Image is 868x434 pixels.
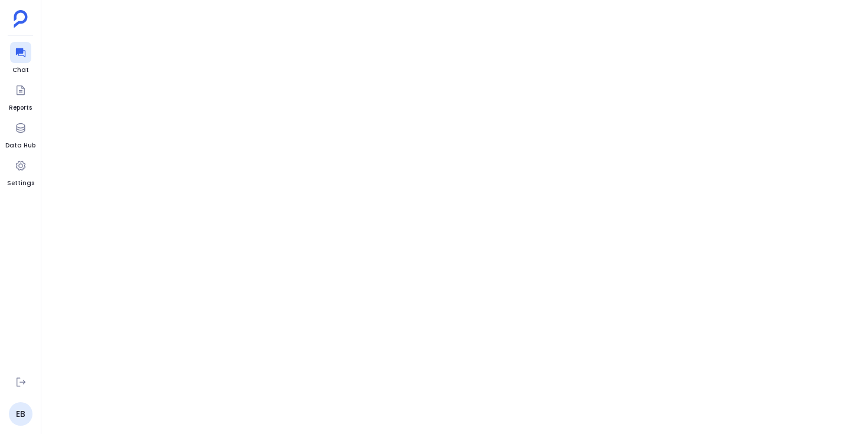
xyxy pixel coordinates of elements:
span: Reports [9,103,32,113]
span: Data Hub [5,141,35,150]
a: Data Hub [5,117,35,150]
a: Chat [10,42,31,75]
span: Settings [7,179,34,188]
img: petavue logo [14,10,28,28]
span: Chat [10,65,31,75]
a: Settings [7,155,34,188]
a: Reports [9,80,32,113]
a: EB [9,402,32,426]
